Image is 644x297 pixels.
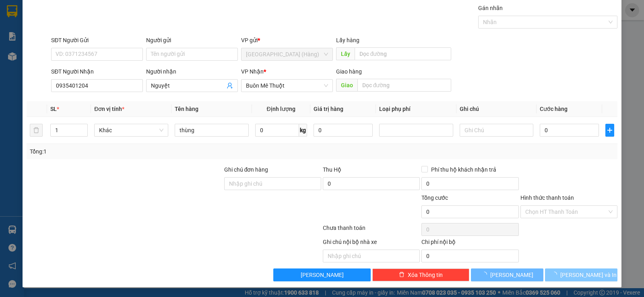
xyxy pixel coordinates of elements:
span: loading [551,272,560,277]
div: Chi phí nội bộ [421,238,518,250]
button: [PERSON_NAME] và In [545,268,617,281]
label: Gán nhãn [478,5,503,11]
span: Khác [99,124,163,136]
input: 0 [314,124,373,137]
span: Cước hàng [540,106,568,112]
input: Nhập ghi chú [323,250,420,262]
span: Tổng cước [421,195,448,201]
span: Thu Hộ [323,166,341,173]
span: [PERSON_NAME] [301,270,344,279]
button: [PERSON_NAME] [471,268,543,281]
input: Dọc đường [355,47,452,60]
span: loading [481,272,490,277]
span: Buôn Mê Thuột [246,80,328,92]
button: delete [30,124,43,137]
span: Định lượng [267,106,295,112]
span: Lấy hàng [336,37,359,43]
div: SĐT Người Nhận [51,67,143,76]
button: [PERSON_NAME] [273,268,370,281]
span: user-add [227,82,233,89]
span: Tên hàng [175,106,198,112]
span: Phí thu hộ khách nhận trả [428,165,500,174]
span: Giá trị hàng [314,106,343,112]
input: VD: Bàn, Ghế [175,124,249,137]
span: SL [50,106,57,112]
label: Hình thức thanh toán [520,195,574,201]
div: Ghi chú nội bộ nhà xe [323,238,420,250]
span: Giao [336,79,357,92]
span: VP Nhận [241,68,264,75]
span: [PERSON_NAME] và In [560,270,617,279]
span: Giao hàng [336,68,362,75]
span: Đơn vị tính [94,106,124,112]
input: Ghi Chú [460,124,534,137]
span: [PERSON_NAME] [490,270,533,279]
input: Dọc đường [357,79,452,92]
span: kg [299,124,307,137]
input: Ghi chú đơn hàng [224,177,321,190]
div: Người nhận [146,67,238,76]
div: VP gửi [241,36,333,45]
th: Loại phụ phí [376,101,456,117]
div: Người gửi [146,36,238,45]
span: delete [399,272,405,278]
label: Ghi chú đơn hàng [224,166,268,173]
div: SĐT Người Gửi [51,36,143,45]
button: deleteXóa Thông tin [372,268,469,281]
div: Chưa thanh toán [322,223,421,238]
span: Đà Nẵng (Hàng) [246,48,328,60]
th: Ghi chú [456,101,537,117]
span: Xóa Thông tin [408,270,443,279]
button: plus [605,124,614,137]
span: Lấy [336,47,355,60]
span: plus [606,127,614,133]
div: Tổng: 1 [30,147,249,156]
